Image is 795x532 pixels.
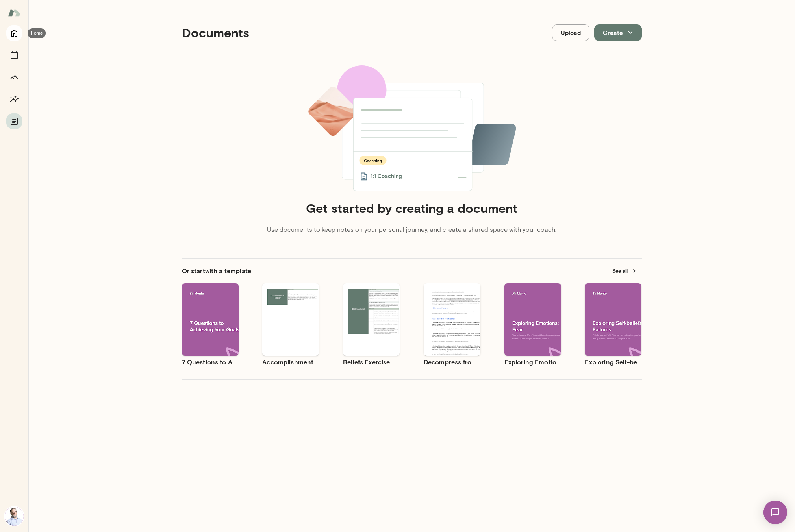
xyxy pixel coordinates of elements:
button: Home [6,25,22,41]
h4: Documents [182,25,249,40]
h6: 7 Questions to Achieving Your Goals [182,357,239,367]
h6: Decompress from a Job [424,357,480,367]
button: Create [594,24,642,41]
p: Use documents to keep notes on your personal journey, and create a shared space with your coach. [267,225,556,235]
button: Insights [6,91,22,107]
div: Home [28,28,46,38]
img: empty [306,65,517,191]
h6: Exploring Emotions: Fear [504,357,561,367]
h6: Beliefs Exercise [343,357,400,367]
button: Growth Plan [6,69,22,85]
h6: Accomplishment Tracker [262,357,319,367]
img: Mento [8,5,20,20]
h6: Or start with a template [182,266,251,275]
h6: Exploring Self-beliefs: Failures [585,357,641,367]
button: Sessions [6,47,22,63]
button: Upload [552,24,589,41]
button: See all [608,265,642,277]
h4: Get started by creating a document [306,201,517,216]
button: Documents [6,113,22,129]
img: Mike West [5,507,24,526]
